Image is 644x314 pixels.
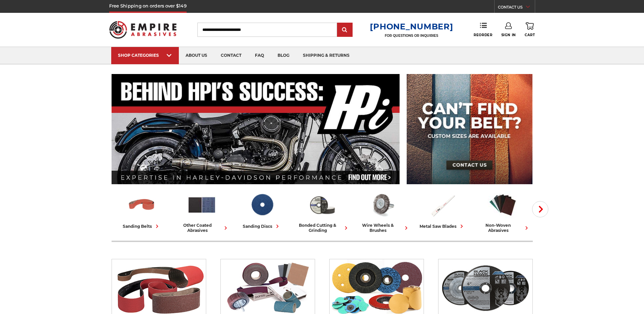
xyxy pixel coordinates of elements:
[235,190,289,230] a: sanding discs
[488,190,518,219] img: Non-woven Abrasives
[355,223,410,233] div: wire wheels & brushes
[475,190,530,233] a: non-woven abrasives
[370,33,453,38] p: FOR QUESTIONS OR INQUIRIES
[498,3,535,13] a: CONTACT US
[243,223,281,230] div: sanding discs
[296,47,356,64] a: shipping & returns
[187,190,217,219] img: Other Coated Abrasives
[127,190,157,219] img: Sanding Belts
[367,190,397,219] img: Wire Wheels & Brushes
[248,47,271,64] a: faq
[525,22,535,37] a: Cart
[295,223,350,233] div: bonded cutting & grinding
[370,22,453,31] a: [PHONE_NUMBER]
[214,47,248,64] a: contact
[174,223,229,233] div: other coated abrasives
[307,190,337,219] img: Bonded Cutting & Grinding
[475,223,530,233] div: non-woven abrasives
[338,23,352,37] input: Submit
[174,190,229,233] a: other coated abrasives
[179,47,214,64] a: about us
[532,201,548,217] button: Next
[428,190,457,219] img: Metal Saw Blades
[247,190,277,219] img: Sanding Discs
[420,223,465,230] div: metal saw blades
[415,190,470,230] a: metal saw blades
[118,53,172,58] div: SHOP CATEGORIES
[355,190,410,233] a: wire wheels & brushes
[114,190,169,230] a: sanding belts
[501,33,516,37] span: Sign In
[474,22,492,37] a: Reorder
[109,17,177,43] img: Empire Abrasives
[112,74,400,184] img: Banner for an interview featuring Horsepower Inc who makes Harley performance upgrades featured o...
[123,223,161,230] div: sanding belts
[474,33,492,37] span: Reorder
[525,33,535,37] span: Cart
[295,190,350,233] a: bonded cutting & grinding
[407,74,532,184] img: promo banner for custom belts.
[271,47,296,64] a: blog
